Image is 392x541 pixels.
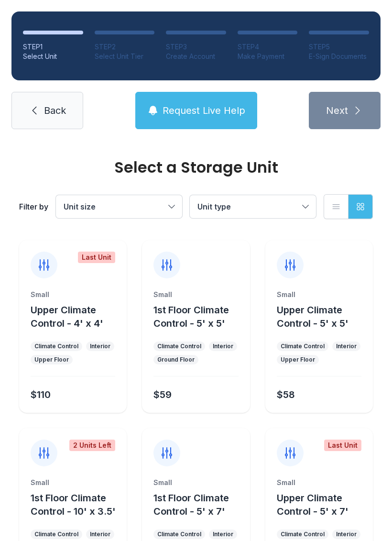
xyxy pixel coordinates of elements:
div: STEP 5 [309,42,369,52]
button: Upper Climate Control - 4' x 4' [31,303,123,330]
button: 1st Floor Climate Control - 10' x 3.5' [31,491,123,518]
div: Select Unit [23,52,83,61]
div: Ground Floor [157,356,195,364]
button: 1st Floor Climate Control - 5' x 5' [153,303,246,330]
span: Request Live Help [163,104,245,117]
button: Unit type [190,195,316,218]
div: $58 [277,388,295,401]
div: Small [153,478,238,487]
div: Interior [213,342,233,350]
div: Upper Floor [34,356,69,364]
div: $59 [153,388,172,401]
div: Interior [90,530,110,538]
div: Upper Floor [281,356,315,364]
div: Climate Control [281,530,325,538]
div: Filter by [19,201,48,212]
div: Last Unit [324,440,361,451]
div: Climate Control [281,342,325,350]
button: 1st Floor Climate Control - 5' x 7' [153,491,246,518]
span: 1st Floor Climate Control - 5' x 5' [153,304,229,329]
span: Upper Climate Control - 5' x 5' [277,304,348,329]
div: Make Payment [238,52,298,61]
button: Upper Climate Control - 5' x 5' [277,303,369,330]
div: STEP 2 [95,42,155,52]
button: Unit size [56,195,182,218]
div: Small [31,290,115,299]
div: Climate Control [157,530,201,538]
span: Back [44,104,66,117]
div: Select Unit Tier [95,52,155,61]
span: Unit type [197,202,231,211]
div: Create Account [166,52,226,61]
span: Next [326,104,348,117]
div: Small [277,290,361,299]
div: Interior [213,530,233,538]
div: STEP 4 [238,42,298,52]
div: Climate Control [34,530,78,538]
div: Climate Control [157,342,201,350]
span: Upper Climate Control - 5' x 7' [277,492,348,517]
div: Interior [336,530,357,538]
span: 1st Floor Climate Control - 5' x 7' [153,492,229,517]
div: Climate Control [34,342,78,350]
button: Upper Climate Control - 5' x 7' [277,491,369,518]
div: 2 Units Left [69,440,115,451]
div: Small [153,290,238,299]
div: STEP 3 [166,42,226,52]
div: STEP 1 [23,42,83,52]
div: E-Sign Documents [309,52,369,61]
div: Interior [90,342,110,350]
span: 1st Floor Climate Control - 10' x 3.5' [31,492,116,517]
div: Last Unit [78,252,115,263]
div: Select a Storage Unit [19,160,373,175]
div: $110 [31,388,51,401]
span: Unit size [64,202,96,211]
div: Interior [336,342,357,350]
span: Upper Climate Control - 4' x 4' [31,304,103,329]
div: Small [277,478,361,487]
div: Small [31,478,115,487]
